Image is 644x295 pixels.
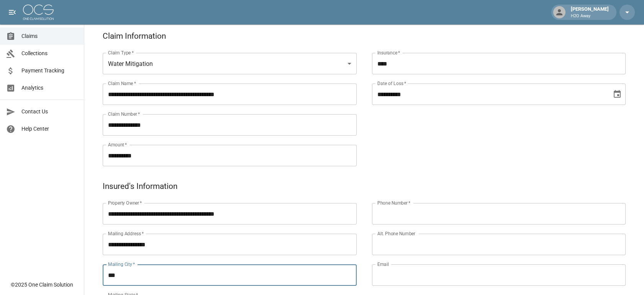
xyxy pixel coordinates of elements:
[377,200,410,206] label: Phone Number
[377,49,400,56] label: Insurance
[108,200,142,206] label: Property Owner
[11,281,73,288] div: © 2025 One Claim Solution
[21,108,78,116] span: Contact Us
[377,261,389,267] label: Email
[23,5,54,20] img: ocs-logo-white-transparent.png
[21,49,78,57] span: Collections
[108,230,144,237] label: Mailing Address
[5,5,20,20] button: open drawer
[21,32,78,40] span: Claims
[571,13,609,20] p: H2O Away
[103,53,357,74] div: Water Mitigation
[108,261,135,267] label: Mailing City
[377,80,406,87] label: Date of Loss
[108,141,127,148] label: Amount
[21,84,78,92] span: Analytics
[108,49,134,56] label: Claim Type
[108,80,136,87] label: Claim Name
[21,67,78,75] span: Payment Tracking
[108,111,140,117] label: Claim Number
[568,5,612,19] div: [PERSON_NAME]
[610,87,625,102] button: Choose date, selected date is Jul 18, 2025
[377,230,415,237] label: Alt. Phone Number
[21,125,78,133] span: Help Center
